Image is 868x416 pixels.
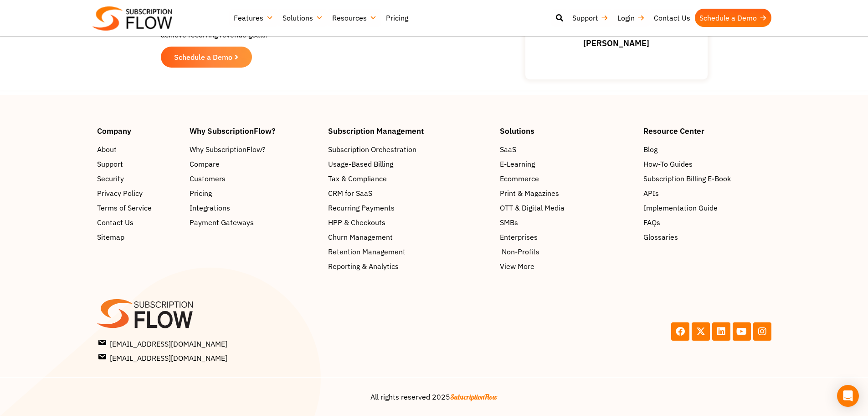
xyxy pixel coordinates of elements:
span: About [97,144,117,155]
a: OTT & Digital Media [500,202,634,213]
a: Subscription Orchestration [328,144,491,155]
span: Non-Profits [502,246,539,257]
span: Enterprises [500,232,538,242]
span: Implementation Guide [643,202,718,213]
a: Schedule a Demo [161,47,252,68]
span: Tax & Compliance [328,173,387,184]
a: Contact Us [649,9,695,27]
a: Pricing [190,188,319,199]
span: Reporting & Analytics [328,261,399,272]
span: APIs [643,188,659,199]
span: Pricing [190,188,212,199]
span: Schedule a Demo [174,53,232,61]
a: Reporting & Analytics [328,261,491,272]
span: View More [500,261,534,272]
a: Security [97,173,181,184]
a: Integrations [190,202,319,213]
span: Glossaries [643,232,678,242]
span: OTT & Digital Media [500,202,565,213]
a: E-Learning [500,158,634,169]
a: Contact Us [97,217,181,228]
a: Print & Magazines [500,188,634,199]
a: FAQs [643,217,771,228]
span: Churn Management [328,232,393,242]
a: SaaS [500,144,634,155]
a: Blog [643,144,771,155]
a: Solutions [278,9,328,27]
span: E-Learning [500,158,535,169]
a: Subscription Billing E-Book [643,173,771,184]
a: Features [229,9,278,27]
span: Ecommerce [500,173,539,184]
span: Subscription Billing E-Book [643,173,731,184]
span: SaaS [500,144,516,155]
a: Ecommerce [500,173,634,184]
a: Pricing [381,9,413,27]
span: Why SubscriptionFlow? [190,144,266,155]
a: Churn Management [328,232,491,242]
img: SF-logo [97,299,193,328]
span: Subscription Orchestration [328,144,416,155]
a: Support [568,9,613,27]
span: Integrations [190,202,230,213]
a: Resources [328,9,381,27]
span: Blog [643,144,657,155]
span: Security [97,173,124,184]
span: Terms of Service [97,202,152,213]
h4: Subscription Management [328,127,491,135]
h3: [PERSON_NAME] [583,37,649,49]
a: View More [500,261,634,272]
a: Schedule a Demo [695,9,771,27]
a: Payment Gateways [190,217,319,228]
span: FAQs [643,217,660,228]
a: [EMAIL_ADDRESS][DOMAIN_NAME] [99,352,431,363]
a: Retention Management [328,246,491,257]
a: Customers [190,173,319,184]
a: Non-Profits [500,246,634,257]
span: Customers [190,173,226,184]
span: Contact Us [97,217,134,228]
h4: Company [97,127,181,135]
a: APIs [643,188,771,199]
span: Usage-Based Billing [328,158,393,169]
img: Subscriptionflow [92,6,172,31]
div: Open Intercom Messenger [837,385,859,407]
span: Print & Magazines [500,188,559,199]
span: Privacy Policy [97,188,143,199]
a: About [97,144,181,155]
a: How-To Guides [643,158,771,169]
span: Recurring Payments [328,202,395,213]
a: Implementation Guide [643,202,771,213]
span: Compare [190,158,220,169]
a: Terms of Service [97,202,181,213]
a: Compare [190,158,319,169]
h4: Resource Center [643,127,771,135]
span: Sitemap [97,232,124,242]
a: Login [613,9,649,27]
center: All rights reserved 2025 [97,391,771,402]
a: CRM for SaaS [328,188,491,199]
span: HPP & Checkouts [328,217,385,228]
a: SMBs [500,217,634,228]
a: Recurring Payments [328,202,491,213]
a: Enterprises [500,232,634,242]
span: SubscriptionFlow [450,392,498,401]
a: Glossaries [643,232,771,242]
a: HPP & Checkouts [328,217,491,228]
span: Retention Management [328,246,406,257]
span: Support [97,158,123,169]
h4: Solutions [500,127,634,135]
a: Tax & Compliance [328,173,491,184]
span: SMBs [500,217,518,228]
a: [EMAIL_ADDRESS][DOMAIN_NAME] [99,337,431,349]
span: [EMAIL_ADDRESS][DOMAIN_NAME] [99,337,227,349]
a: Support [97,158,181,169]
span: CRM for SaaS [328,188,372,199]
span: How-To Guides [643,158,693,169]
a: Why SubscriptionFlow? [190,144,319,155]
span: [EMAIL_ADDRESS][DOMAIN_NAME] [99,352,227,363]
span: Payment Gateways [190,217,254,228]
a: Privacy Policy [97,188,181,199]
h4: Why SubscriptionFlow? [190,127,319,135]
a: Usage-Based Billing [328,158,491,169]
